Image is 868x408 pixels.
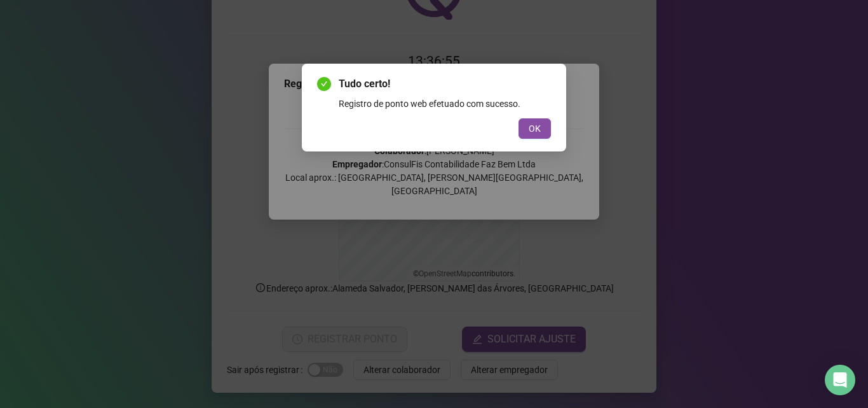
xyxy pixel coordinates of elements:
[339,97,551,111] div: Registro de ponto web efetuado com sucesso.
[317,77,331,91] span: check-circle
[339,76,551,92] span: Tudo certo!
[529,122,541,136] span: OK
[519,118,551,139] button: OK
[825,365,855,395] div: Open Intercom Messenger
